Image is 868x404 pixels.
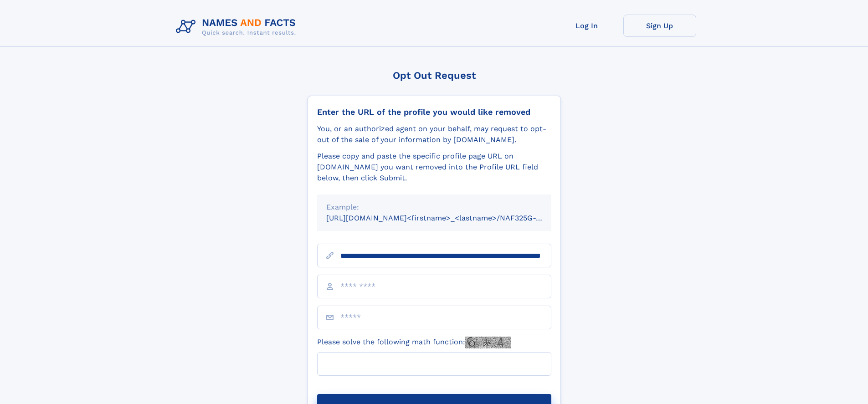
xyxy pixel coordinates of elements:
[623,15,696,37] a: Sign Up
[317,337,511,348] label: Please solve the following math function:
[317,151,551,184] div: Please copy and paste the specific profile page URL on [DOMAIN_NAME] you want removed into the Pr...
[317,107,551,117] div: Enter the URL of the profile you would like removed
[317,123,551,145] div: You, or an authorized agent on your behalf, may request to opt-out of the sale of your informatio...
[550,15,623,37] a: Log In
[172,15,303,39] img: Logo Names and Facts
[326,202,542,213] div: Example:
[326,214,569,222] small: [URL][DOMAIN_NAME]<firstname>_<lastname>/NAF325G-xxxxxxxx
[308,70,561,81] div: Opt Out Request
